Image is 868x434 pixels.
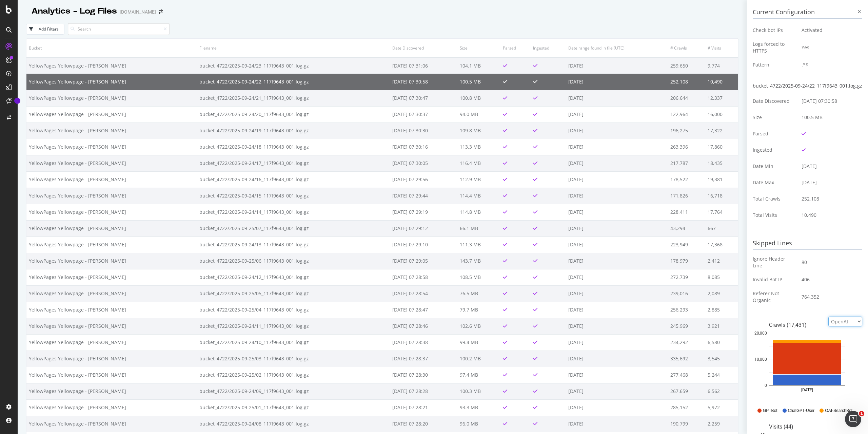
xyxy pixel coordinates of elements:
[668,383,705,399] td: 267,659
[753,174,796,191] td: Date Max
[26,334,197,351] td: YellowPages Yellowpage - [PERSON_NAME]
[825,408,852,414] span: OAI-SearchBot
[197,237,390,253] td: bucket_4722/2025-09-24/13_117f9643_001.log.gz
[753,271,796,288] td: Invalid Bot IP
[705,188,738,204] td: 16,718
[753,6,862,19] h3: Current Configuration
[668,171,705,188] td: 178,522
[26,383,197,399] td: YellowPages Yellowpage - [PERSON_NAME]
[390,253,457,269] td: [DATE] 07:29:05
[668,139,705,155] td: 263,396
[668,318,705,334] td: 245,969
[197,106,390,122] td: bucket_4722/2025-09-24/20_117f9643_001.log.gz
[705,237,738,253] td: 17,368
[753,93,796,109] td: Date Discovered
[14,98,20,104] div: Tooltip anchor
[197,171,390,188] td: bucket_4722/2025-09-24/16_117f9643_001.log.gz
[754,357,767,361] text: 10,000
[705,106,738,122] td: 16,000
[668,399,705,416] td: 285,152
[197,399,390,416] td: bucket_4722/2025-09-25/01_117f9643_001.log.gz
[802,259,807,266] span: 80
[26,269,197,285] td: YellowPages Yellowpage - [PERSON_NAME]
[753,317,861,401] svg: A chart.
[390,204,457,220] td: [DATE] 07:29:19
[120,8,156,15] div: [DOMAIN_NAME]
[26,351,197,367] td: YellowPages Yellowpage - [PERSON_NAME]
[566,318,668,334] td: [DATE]
[197,334,390,351] td: bucket_4722/2025-09-24/10_117f9643_001.log.gz
[390,74,457,90] td: [DATE] 07:30:58
[390,367,457,383] td: [DATE] 07:28:30
[197,351,390,367] td: bucket_4722/2025-09-25/03_117f9643_001.log.gz
[668,302,705,318] td: 256,293
[788,408,815,414] span: ChatGPT-User
[566,399,668,416] td: [DATE]
[668,220,705,237] td: 43,294
[26,39,197,57] th: Bucket
[796,93,862,109] td: [DATE] 07:30:58
[39,26,59,32] div: Add Filters
[705,302,738,318] td: 2,885
[705,351,738,367] td: 3,545
[390,106,457,122] td: [DATE] 07:30:37
[668,285,705,302] td: 239,016
[705,220,738,237] td: 667
[197,220,390,237] td: bucket_4722/2025-09-25/07_117f9643_001.log.gz
[668,269,705,285] td: 272,739
[566,351,668,367] td: [DATE]
[859,411,864,416] span: 1
[390,188,457,204] td: [DATE] 07:29:44
[705,139,738,155] td: 17,860
[26,188,197,204] td: YellowPages Yellowpage - [PERSON_NAME]
[457,106,500,122] td: 94.0 MB
[753,126,796,142] td: Parsed
[390,269,457,285] td: [DATE] 07:28:58
[668,367,705,383] td: 277,468
[26,399,197,416] td: YellowPages Yellowpage - [PERSON_NAME]
[796,38,862,57] td: Yes
[457,188,500,204] td: 114.4 MB
[668,57,705,74] td: 259,650
[26,122,197,139] td: YellowPages Yellowpage - [PERSON_NAME]
[457,122,500,139] td: 109.8 MB
[26,57,197,74] td: YellowPages Yellowpage - [PERSON_NAME]
[754,331,767,335] text: 20,000
[531,39,566,57] th: Ingested
[796,207,862,223] td: 10,490
[457,399,500,416] td: 93.3 MB
[668,155,705,171] td: 217,787
[566,155,668,171] td: [DATE]
[668,122,705,139] td: 196,275
[390,122,457,139] td: [DATE] 07:30:30
[390,318,457,334] td: [DATE] 07:28:46
[457,253,500,269] td: 143.7 MB
[753,109,796,126] td: Size
[457,204,500,220] td: 114.8 MB
[705,253,738,269] td: 2,412
[668,416,705,432] td: 190,799
[457,302,500,318] td: 79.7 MB
[457,334,500,351] td: 99.4 MB
[197,383,390,399] td: bucket_4722/2025-09-24/09_117f9643_001.log.gz
[705,318,738,334] td: 3,921
[753,288,796,306] td: Referer Not Organic
[796,22,862,38] td: Activated
[457,237,500,253] td: 111.3 MB
[197,285,390,302] td: bucket_4722/2025-09-25/05_117f9643_001.log.gz
[457,318,500,334] td: 102.6 MB
[390,302,457,318] td: [DATE] 07:28:47
[668,90,705,106] td: 206,644
[197,302,390,318] td: bucket_4722/2025-09-25/04_117f9643_001.log.gz
[26,171,197,188] td: YellowPages Yellowpage - [PERSON_NAME]
[566,237,668,253] td: [DATE]
[68,23,170,35] input: Search
[390,351,457,367] td: [DATE] 07:28:37
[26,204,197,220] td: YellowPages Yellowpage - [PERSON_NAME]
[668,334,705,351] td: 234,292
[26,302,197,318] td: YellowPages Yellowpage - [PERSON_NAME]
[668,237,705,253] td: 223,949
[753,57,796,73] td: Pattern
[845,411,861,427] iframe: Intercom live chat
[566,106,668,122] td: [DATE]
